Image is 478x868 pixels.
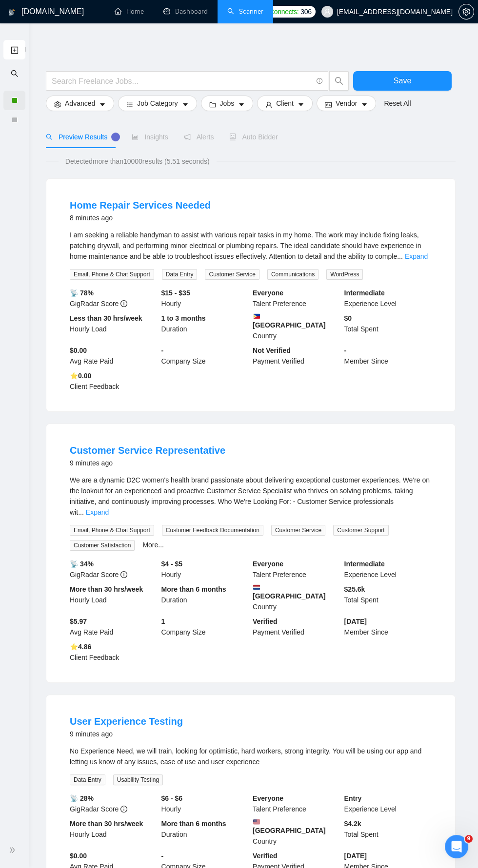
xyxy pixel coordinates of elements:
[132,134,139,140] span: area-chart
[126,101,133,108] span: bars
[317,78,323,84] span: info-circle
[344,289,385,297] b: Intermediate
[298,101,304,108] span: caret-down
[70,585,143,593] b: More than 30 hrs/week
[458,8,474,16] a: setting
[300,6,311,17] span: 306
[342,288,434,309] div: Experience Level
[161,314,206,322] b: 1 to 3 months
[120,571,127,578] span: info-circle
[326,269,363,280] span: WordPress
[227,7,263,16] a: searchScanner
[3,63,25,130] li: My Scanners
[68,559,159,580] div: GigRadar Score
[70,230,432,262] div: I am seeking a reliable handyman to assist with various repair tasks in my home. The work may inc...
[324,8,331,15] span: user
[253,560,283,568] b: Everyone
[344,820,361,828] b: $ 4.2k
[70,820,143,828] b: More than 30 hrs/week
[70,231,421,260] span: I am seeking a reliable handyman to assist with various repair tasks in my home. The work may inc...
[253,584,260,591] img: 🇳🇱
[459,8,474,16] span: setting
[68,793,159,814] div: GigRadar Score
[251,818,342,847] div: Country
[70,643,91,651] b: ⭐️ 4.86
[137,98,178,109] span: Job Category
[159,559,251,580] div: Hourly
[162,269,198,280] span: Data Entry
[159,793,251,814] div: Hourly
[342,345,434,366] div: Member Since
[344,314,352,322] b: $ 0
[70,347,87,354] b: $0.00
[70,774,105,785] span: Data Entry
[70,314,142,322] b: Less than 30 hrs/week
[229,134,236,140] span: robot
[68,313,159,341] div: Hourly Load
[11,63,19,83] span: search
[70,746,432,767] div: No Experience Need, we will train, looking for optimistic, hard workers, strong integrity. You wi...
[344,560,385,568] b: Intermediate
[59,156,217,167] span: Detected more than 10000 results (5.51 seconds)
[209,101,216,108] span: folder
[68,616,159,637] div: Avg Rate Paid
[70,617,87,625] b: $5.97
[70,475,432,518] div: We are a dynamic D2C women's health brand passionate about delivering exceptional customer experi...
[68,818,159,847] div: Hourly Load
[361,101,368,108] span: caret-down
[115,7,144,16] a: homeHome
[182,101,189,108] span: caret-down
[276,98,294,109] span: Client
[159,818,251,847] div: Duration
[253,818,260,825] img: 🇺🇸
[68,370,159,392] div: Client Feedback
[70,212,211,224] div: 8 minutes ago
[163,7,208,16] a: dashboardDashboard
[465,835,473,843] span: 9
[397,252,403,260] span: ...
[159,345,251,366] div: Company Size
[238,101,245,108] span: caret-down
[161,289,190,297] b: $15 - $35
[342,559,434,580] div: Experience Level
[70,525,154,536] span: Email, Phone & Chat Support
[161,560,183,568] b: $4 - $5
[458,4,474,19] button: setting
[253,347,291,354] b: Not Verified
[52,75,312,87] input: Search Freelance Jobs...
[344,347,347,354] b: -
[251,793,342,814] div: Talent Preference
[342,793,434,814] div: Experience Level
[86,508,109,516] a: Expand
[253,852,278,860] b: Verified
[267,269,319,280] span: Communications
[70,200,211,211] a: Home Repair Services Needed
[257,96,313,111] button: userClientcaret-down
[159,584,251,612] div: Duration
[11,40,19,60] a: New Scanner
[68,345,159,366] div: Avg Rate Paid
[70,476,430,516] span: We are a dynamic D2C women's health brand passionate about delivering exceptional customer experi...
[445,835,468,858] iframe: Intercom live chat
[336,98,357,109] span: Vendor
[70,794,94,802] b: 📡 28%
[184,133,214,141] span: Alerts
[161,852,164,860] b: -
[342,313,434,341] div: Total Spent
[65,98,95,109] span: Advanced
[251,559,342,580] div: Talent Preference
[251,584,342,612] div: Country
[161,617,165,625] b: 1
[68,641,159,663] div: Client Feedback
[405,252,428,260] a: Expand
[220,98,235,109] span: Jobs
[161,347,164,354] b: -
[253,313,340,329] b: [GEOGRAPHIC_DATA]
[161,794,183,802] b: $6 - $6
[384,98,411,109] a: Reset All
[344,794,362,802] b: Entry
[251,313,342,341] div: Country
[8,4,15,20] img: logo
[201,96,254,111] button: folderJobscaret-down
[70,852,87,860] b: $0.00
